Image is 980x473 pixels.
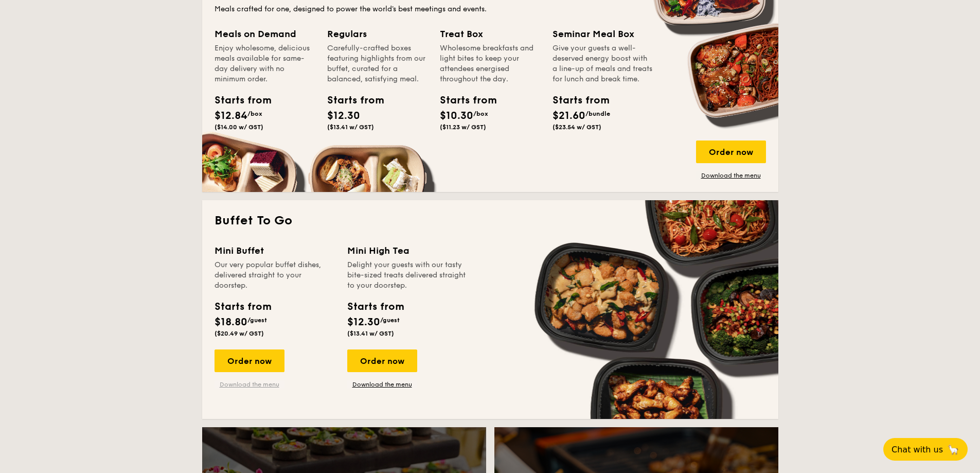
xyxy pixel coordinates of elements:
[327,43,427,84] div: Carefully-crafted boxes featuring highlights from our buffet, curated for a balanced, satisfying ...
[327,124,374,131] span: ($13.41 w/ GST)
[215,27,315,41] div: Meals on Demand
[215,260,335,291] div: Our very popular buffet dishes, delivered straight to your doorstep.
[327,27,427,41] div: Regulars
[347,299,403,314] div: Starts from
[215,110,247,122] span: $12.84
[553,110,585,122] span: $21.60
[347,260,468,291] div: Delight your guests with our tasty bite-sized treats delivered straight to your doorstep.
[347,243,468,258] div: Mini High Tea
[553,43,653,84] div: Give your guests a well-deserved energy boost with a line-up of meals and treats for lunch and br...
[215,380,284,389] a: Download the menu
[696,171,766,180] a: Download the menu
[440,43,540,84] div: Wholesome breakfasts and light bites to keep your attendees energised throughout the day.
[585,110,610,117] span: /bundle
[327,110,360,122] span: $12.30
[215,43,315,84] div: Enjoy wholesome, delicious meals available for same-day delivery with no minimum order.
[553,93,599,108] div: Starts from
[553,27,653,41] div: Seminar Meal Box
[215,299,271,314] div: Starts from
[440,27,540,41] div: Treat Box
[347,316,380,328] span: $12.30
[883,438,968,461] button: Chat with us🦙
[247,110,262,117] span: /box
[553,124,601,131] span: ($23.54 w/ GST)
[215,316,247,328] span: $18.80
[215,4,766,14] div: Meals crafted for one, designed to power the world's best meetings and events.
[440,110,473,122] span: $10.30
[247,317,267,324] span: /guest
[215,213,766,229] h2: Buffet To Go
[473,110,488,117] span: /box
[892,445,943,454] span: Chat with us
[440,124,486,131] span: ($11.23 w/ GST)
[947,444,959,456] span: 🦙
[215,330,264,337] span: ($20.49 w/ GST)
[215,243,335,258] div: Mini Buffet
[347,330,394,337] span: ($13.41 w/ GST)
[215,124,263,131] span: ($14.00 w/ GST)
[696,141,766,163] div: Order now
[327,93,373,108] div: Starts from
[347,349,417,372] div: Order now
[215,349,284,372] div: Order now
[347,380,417,389] a: Download the menu
[215,93,261,108] div: Starts from
[380,317,400,324] span: /guest
[440,93,486,108] div: Starts from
